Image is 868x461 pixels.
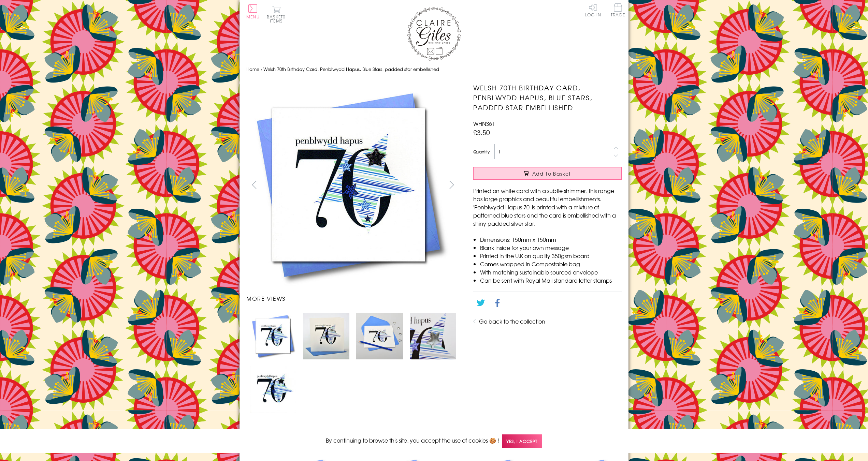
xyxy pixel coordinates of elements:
[246,14,260,20] span: Menu
[246,309,460,416] ul: Carousel Pagination
[300,309,353,362] li: Carousel Page 2
[473,167,622,180] button: Add to Basket
[353,309,406,362] li: Carousel Page 3
[480,243,622,252] li: Blank inside for your own message
[480,260,622,268] li: Comes wrapped in Compostable bag
[246,62,622,76] nav: breadcrumbs
[473,149,490,155] label: Quantity
[303,313,349,359] img: Welsh 70th Birthday Card, Penblwydd Hapus, Blue Stars, padded star embellished
[246,177,262,192] button: prev
[246,309,300,362] li: Carousel Page 1 (Current Slide)
[480,268,622,276] li: With matching sustainable sourced envelope
[407,7,461,61] img: Claire Giles Greetings Cards
[480,252,622,260] li: Printed in the U.K on quality 350gsm board
[246,4,260,19] button: Menu
[532,170,571,177] span: Add to Basket
[250,366,296,413] img: Welsh 70th Birthday Card, Penblwydd Hapus, Blue Stars, padded star embellished
[611,3,625,18] a: Trade
[480,235,622,243] li: Dimensions: 150mm x 150mm
[267,5,286,23] button: Basket0 items
[585,3,601,17] a: Log In
[473,128,490,137] span: £3.50
[410,313,456,359] img: Welsh 70th Birthday Card, Penblwydd Hapus, Blue Stars, padded star embellished
[480,276,622,284] li: Can be sent with Royal Mail standard letter stamps
[250,313,296,359] img: Welsh 70th Birthday Card, Penblwydd Hapus, Blue Stars, padded star embellished
[460,83,664,287] img: Welsh 70th Birthday Card, Penblwydd Hapus, Blue Stars, padded star embellished
[473,83,622,112] h1: Welsh 70th Birthday Card, Penblwydd Hapus, Blue Stars, padded star embellished
[356,313,403,359] img: Welsh 70th Birthday Card, Penblwydd Hapus, Blue Stars, padded star embellished
[246,363,300,416] li: Carousel Page 5
[444,177,460,192] button: next
[261,66,262,72] span: ›
[479,317,545,325] a: Go back to the collection
[473,119,495,128] span: WHNS61
[473,187,622,227] p: Printed on white card with a subtle shimmer, this range has large graphics and beautiful embellis...
[406,309,460,362] li: Carousel Page 4
[246,83,451,287] img: Welsh 70th Birthday Card, Penblwydd Hapus, Blue Stars, padded star embellished
[611,3,625,17] span: Trade
[263,66,439,72] span: Welsh 70th Birthday Card, Penblwydd Hapus, Blue Stars, padded star embellished
[246,66,259,72] a: Home
[246,294,460,302] h3: More views
[502,434,542,448] span: Yes, I accept
[270,14,286,24] span: 0 items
